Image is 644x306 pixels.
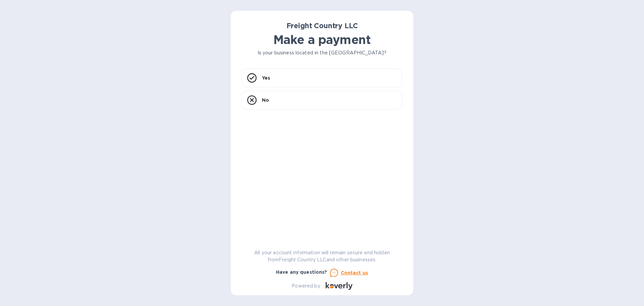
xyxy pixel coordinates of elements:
[241,249,402,263] p: All your account information will remain secure and hidden from Freight Country LLC and other bus...
[286,21,358,30] b: Freight Country LLC
[262,97,269,103] p: No
[276,269,327,275] b: Have any questions?
[241,33,402,47] h1: Make a payment
[241,49,402,56] p: Is your business located in the [GEOGRAPHIC_DATA]?
[262,75,270,81] p: Yes
[291,282,320,290] p: Powered by
[341,270,368,275] u: Contact us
